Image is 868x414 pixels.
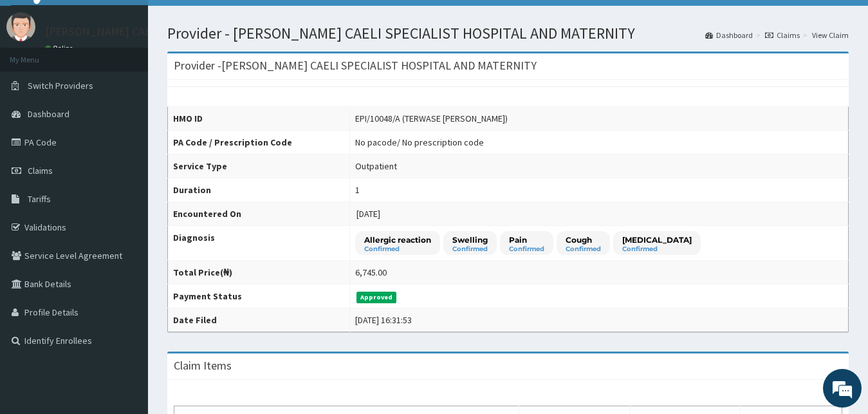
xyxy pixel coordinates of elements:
div: EPI/10048/A (TERWASE [PERSON_NAME]) [355,112,508,125]
span: We're online! [75,125,178,255]
div: 6,745.00 [355,266,387,279]
th: Date Filed [168,308,350,332]
div: [DATE] 16:31:53 [355,314,412,326]
div: Chat with us now [67,72,216,89]
h3: Claim Items [174,360,232,372]
th: HMO ID [168,107,350,131]
p: Pain [509,234,544,245]
span: Switch Providers [28,80,93,91]
p: Cough [566,234,601,245]
div: Minimize live chat window [211,6,242,37]
a: View Claim [812,30,849,41]
span: [DATE] [356,208,380,220]
th: Payment Status [168,285,350,308]
p: Swelling [452,234,488,245]
small: Confirmed [622,246,692,252]
small: Confirmed [452,246,488,252]
div: No pacode / No prescription code [355,136,484,149]
span: Claims [28,165,53,176]
th: Diagnosis [168,226,350,261]
a: Online [45,44,76,53]
p: [MEDICAL_DATA] [622,234,692,245]
a: Dashboard [705,30,753,41]
p: [PERSON_NAME] CAELI Specialist Hospital and Maternity [45,26,329,37]
div: 1 [355,183,360,196]
img: d_794563401_company_1708531726252_794563401 [24,64,52,97]
small: Confirmed [509,246,544,252]
p: Allergic reaction [364,234,431,245]
small: Confirmed [566,246,601,252]
img: User Image [6,12,35,41]
span: Dashboard [28,108,69,120]
span: Tariffs [28,193,51,205]
th: Duration [168,178,350,202]
span: Approved [356,292,397,303]
th: PA Code / Prescription Code [168,131,350,155]
th: Total Price(₦) [168,261,350,285]
textarea: Type your message and hit 'Enter' [6,277,245,322]
th: Encountered On [168,202,350,226]
h3: Provider - [PERSON_NAME] CAELI SPECIALIST HOSPITAL AND MATERNITY [174,60,537,71]
div: Outpatient [355,160,397,173]
th: Service Type [168,155,350,178]
small: Confirmed [364,246,431,252]
a: Claims [765,30,800,41]
h1: Provider - [PERSON_NAME] CAELI SPECIALIST HOSPITAL AND MATERNITY [167,25,849,42]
